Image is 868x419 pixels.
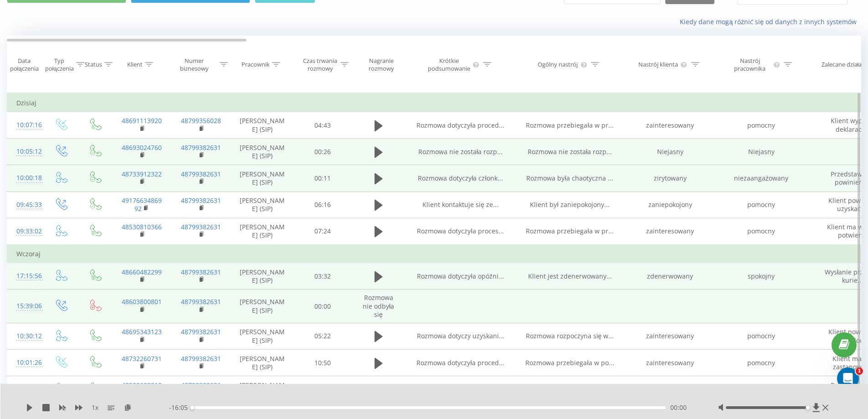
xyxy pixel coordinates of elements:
div: 10:05:12 [16,143,35,160]
a: 48799382631 [181,327,221,336]
span: Rozmowa dotyczyła proces... [417,227,503,235]
a: 48660482299 [122,268,162,276]
a: Kiedy dane mogą różnić się od danych z innych systemów [680,17,861,26]
span: - 16:05 [169,403,192,412]
td: [PERSON_NAME] (SIP) [231,323,294,349]
div: 09:45:33 [16,196,35,214]
td: 03:32 [294,263,351,290]
span: Rozmowa dotyczyła proced... [416,121,504,129]
td: pomocny [716,376,807,403]
td: 06:16 [294,191,351,218]
div: Accessibility label [190,406,194,409]
span: Rozmowa nie została rozp... [528,147,612,156]
span: Rozmowa przebiegała w pr... [526,227,613,235]
td: zirytowany [625,165,716,191]
div: Typ połączenia [45,57,74,72]
span: 1 x [92,403,98,412]
span: Klient był zaniepokojony... [530,200,609,209]
td: 00:11 [294,165,351,191]
td: zainteresowany [625,323,716,349]
div: Nastrój pracownika [728,57,772,72]
div: Accessibility label [806,406,810,409]
a: 48530810366 [122,222,162,231]
a: 48799382631 [181,143,221,152]
span: Rozmowa rozpoczyna się w... [526,331,614,340]
td: 07:24 [294,218,351,245]
a: 48603800801 [122,297,162,306]
td: 00:26 [294,139,351,165]
td: pomocny [716,323,807,349]
a: 48799382631 [181,170,221,178]
div: 17:15:56 [16,267,35,285]
td: [PERSON_NAME] (SIP) [231,139,294,165]
div: Nagranie rozmowy [359,57,403,72]
td: [PERSON_NAME] (SIP) [231,112,294,139]
div: 10:01:26 [16,354,35,372]
td: Niejasny [716,139,807,165]
td: [PERSON_NAME] (SIP) [231,290,294,323]
a: 48799382631 [181,196,221,205]
td: 00:00 [294,290,351,323]
a: 48691113920 [122,116,162,125]
a: 48799382631 [181,354,221,363]
div: Status [85,61,102,68]
span: 00:00 [670,403,687,412]
td: Niejasny [625,139,716,165]
span: Rozmowa nie została rozp... [418,147,503,156]
div: Ogólny nastrój [538,61,578,68]
span: Rozmowa przebiegała w po... [525,358,614,367]
a: 48693024760 [122,143,162,152]
div: 10:30:12 [16,327,35,345]
td: spokojny [716,263,807,290]
div: Czas trwania rozmowy [302,57,338,72]
td: [PERSON_NAME] (SIP) [231,263,294,290]
td: 04:43 [294,112,351,139]
td: zdenerwowany [625,263,716,290]
td: niezaangażowany [716,165,807,191]
div: Pracownik [241,61,270,68]
td: pomocny [716,218,807,245]
span: Klient jest zdenerwowany... [528,272,612,280]
td: [PERSON_NAME] (SIP) [231,350,294,376]
a: 48732260731 [122,354,162,363]
span: Rozmowa dotyczyła członk... [418,174,503,182]
span: Rozmowa dotyczyła opóźni... [417,272,503,280]
td: 10:50 [294,350,351,376]
td: pomocny [716,350,807,376]
a: 48799382631 [181,268,221,276]
a: 48733912322 [122,170,162,178]
div: 15:39:06 [16,297,35,315]
td: [PERSON_NAME] (SIP) [231,165,294,191]
a: 48799356028 [181,116,221,125]
a: 48799382631 [181,222,221,231]
span: Rozmowa przebiegała w pr... [526,121,613,129]
td: 05:22 [294,323,351,349]
div: Klient [127,61,143,68]
div: Krótkie podsumowanie [427,57,471,72]
td: zainteresowany [625,376,716,403]
a: 48799382631 [181,297,221,306]
div: 10:00:18 [16,169,35,187]
td: pomocny [716,112,807,139]
iframe: Intercom live chat [837,367,859,389]
td: pomocny [716,191,807,218]
td: [PERSON_NAME] (SIP) [231,218,294,245]
span: Rozmowa była chaotyczna ... [526,174,613,182]
a: 48695343123 [122,327,162,336]
div: 10:07:16 [16,116,35,134]
td: zainteresowany [625,112,716,139]
td: 00:52 [294,376,351,403]
div: 10:00:08 [16,380,35,398]
div: Data połączenia [7,57,41,72]
td: [PERSON_NAME] (SIP) [231,376,294,403]
a: 48509629810 [122,381,162,389]
td: zainteresowany [625,218,716,245]
span: 1 [856,367,863,375]
a: 4917663486992 [122,196,162,213]
span: Rozmowa nie odbyła się [363,293,394,318]
span: Klient kontaktuje się ze... [422,200,498,209]
a: 48799382631 [181,381,221,389]
td: [PERSON_NAME] (SIP) [231,191,294,218]
td: zainteresowany [625,350,716,376]
div: Numer biznesowy [171,57,218,72]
